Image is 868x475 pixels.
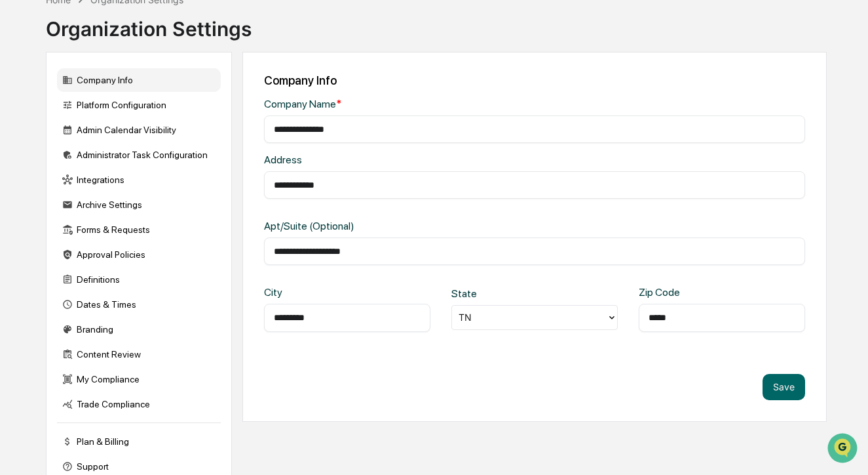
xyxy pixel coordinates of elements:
div: Address [264,154,508,166]
a: 🔎Data Lookup [8,185,88,209]
div: Trade Compliance [57,392,221,416]
div: Organization Settings [46,7,252,41]
span: Preclearance [26,165,85,178]
p: How can we help? [13,28,238,49]
div: Platform Configuration [57,93,221,117]
div: Zip Code [639,286,713,299]
img: 1746055101610-c473b297-6a78-478c-a979-82029cc54cd1 [13,100,37,124]
div: Archive Settings [57,193,221,217]
div: Integrations [57,168,221,192]
div: Company Info [57,68,221,92]
div: 🖐️ [13,167,24,177]
a: 🗄️Attestations [90,160,168,184]
button: Save [763,374,805,400]
span: Pylon [130,222,159,232]
span: Data Lookup [26,190,83,203]
div: 🗄️ [95,167,105,177]
div: Plan & Billing [57,430,221,453]
div: Approval Policies [57,243,221,266]
div: Start new chat [45,100,215,114]
a: Powered byPylon [92,222,159,232]
button: Start new chat [223,104,238,120]
span: Attestations [108,165,162,178]
iframe: Open customer support [826,432,861,467]
div: Apt/Suite (Optional) [264,220,508,232]
div: Administrator Task Configuration [57,143,221,167]
div: Dates & Times [57,293,221,316]
div: My Compliance [57,367,221,391]
div: Company Name [264,98,508,110]
div: Company Info [264,73,806,87]
div: Forms & Requests [57,218,221,241]
div: City [264,286,339,299]
a: 🖐️Preclearance [8,160,90,184]
div: Definitions [57,268,221,291]
div: State [451,287,526,300]
div: We're available if you need us! [45,114,166,124]
div: Branding [57,318,221,341]
div: Content Review [57,342,221,366]
div: Admin Calendar Visibility [57,118,221,142]
div: 🔎 [13,192,24,202]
